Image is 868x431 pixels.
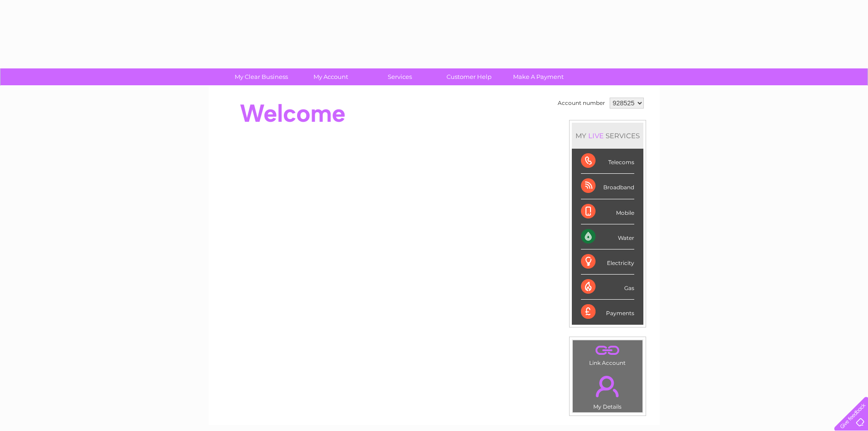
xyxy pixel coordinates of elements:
[293,68,368,85] a: My Account
[575,343,640,358] a: .
[572,123,643,149] div: MY SERVICES
[581,300,634,324] div: Payments
[501,68,576,85] a: Make A Payment
[581,199,634,224] div: Mobile
[362,68,437,85] a: Services
[581,249,634,275] div: Electricity
[581,275,634,300] div: Gas
[431,68,507,85] a: Customer Help
[581,224,634,249] div: Water
[555,95,607,111] td: Account number
[572,368,643,413] td: My Details
[581,149,634,174] div: Telecoms
[581,174,634,199] div: Broadband
[575,370,640,402] a: .
[586,131,606,140] div: LIVE
[572,340,643,369] td: Link Account
[224,68,299,85] a: My Clear Business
